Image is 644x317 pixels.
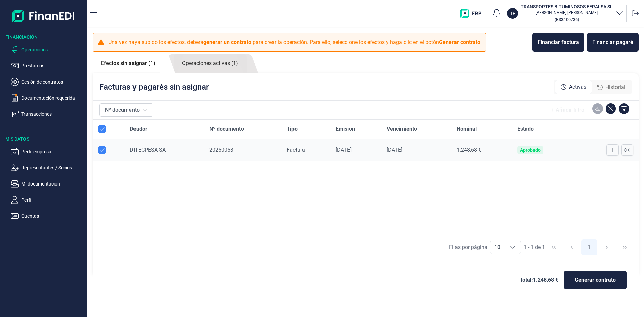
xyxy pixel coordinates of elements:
div: [DATE] [336,147,376,153]
a: Efectos sin asignar (1) [93,54,164,72]
p: Cuentas [21,212,85,220]
button: Representantes / Socios [11,164,85,172]
span: Nº documento [209,125,244,133]
span: Historial [605,83,625,91]
p: Perfil empresa [21,148,85,156]
span: DITECPESA SA [130,147,166,153]
button: Mi documentación [11,180,85,188]
p: Transacciones [21,110,85,118]
span: 20250053 [209,147,233,153]
button: Generar contrato [564,271,627,289]
img: Logo de aplicación [12,5,75,27]
span: Factura [287,147,305,153]
button: Cesión de contratos [11,78,85,86]
div: Financiar factura [538,38,579,46]
span: Estado [517,125,534,133]
button: Last Page [616,239,633,255]
button: Transacciones [11,110,85,118]
span: Activas [569,83,586,91]
p: Préstamos [21,62,85,70]
button: TRTRANSPORTES BITUMINOSOS FERALSA SL[PERSON_NAME] [PERSON_NAME](B33100736) [507,3,624,23]
div: Filas por página [449,243,487,251]
b: generar un contrato [203,39,251,45]
button: Perfil empresa [11,148,85,156]
span: 1 - 1 de 1 [524,245,545,250]
div: Choose [504,241,521,254]
p: Cesión de contratos [21,78,85,86]
a: Operaciones activas (1) [174,54,247,73]
p: [PERSON_NAME] [PERSON_NAME] [521,10,613,15]
div: Aprobado [520,147,541,153]
p: Perfil [21,196,85,204]
button: First Page [546,239,562,255]
div: Row Unselected null [98,146,106,154]
span: Generar contrato [575,276,616,284]
p: Facturas y pagarés sin asignar [99,82,209,92]
button: Financiar factura [532,33,584,52]
button: Préstamos [11,62,85,70]
span: Emisión [336,125,355,133]
div: All items selected [98,125,106,133]
span: Nominal [457,125,477,133]
b: Generar contrato [439,39,480,45]
span: Total: 1.248,68 € [520,276,558,284]
span: 10 [490,241,504,254]
div: Historial [592,81,631,94]
button: Perfil [11,196,85,204]
span: Vencimiento [387,125,417,133]
img: erp [460,9,486,18]
p: Documentación requerida [21,94,85,102]
div: [DATE] [387,147,446,153]
span: Tipo [287,125,298,133]
span: Deudor [130,125,147,133]
button: Page 1 [581,239,597,255]
p: Mi documentación [21,180,85,188]
button: Next Page [599,239,615,255]
button: Cuentas [11,212,85,220]
button: Documentación requerida [11,94,85,102]
button: Nº documento [99,103,153,117]
button: Operaciones [11,46,85,54]
div: 1.248,68 € [457,147,506,153]
button: Financiar pagaré [587,33,639,52]
div: Financiar pagaré [592,38,633,46]
button: Previous Page [563,239,580,255]
div: Activas [555,80,592,94]
small: Copiar cif [555,17,579,22]
p: Una vez haya subido los efectos, deberá para crear la operación. Para ello, seleccione los efecto... [108,38,482,46]
p: Representantes / Socios [21,164,85,172]
h3: TRANSPORTES BITUMINOSOS FERALSA SL [521,3,613,10]
p: TR [510,10,516,17]
p: Operaciones [21,46,85,54]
